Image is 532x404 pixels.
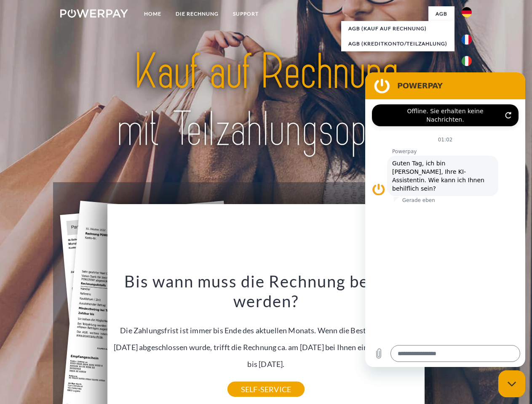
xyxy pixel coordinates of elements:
img: fr [462,35,472,45]
img: title-powerpay_de.svg [80,40,452,161]
h3: Bis wann muss die Rechnung bezahlt werden? [112,271,420,311]
img: it [462,56,472,66]
a: Home [137,6,168,21]
a: SUPPORT [226,6,266,21]
img: logo-powerpay-white.svg [60,9,128,18]
a: agb [428,6,454,21]
a: DIE RECHNUNG [168,6,226,21]
a: AGB (Kauf auf Rechnung) [341,21,454,36]
iframe: Schaltfläche zum Öffnen des Messaging-Fensters; Konversation läuft [498,370,525,397]
img: de [462,7,472,17]
a: SELF-SERVICE [227,382,305,397]
a: AGB (Kreditkonto/Teilzahlung) [341,36,454,51]
div: Die Zahlungsfrist ist immer bis Ende des aktuellen Monats. Wenn die Bestellung z.B. am [DATE] abg... [112,271,420,389]
iframe: Messaging-Fenster [365,72,525,367]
